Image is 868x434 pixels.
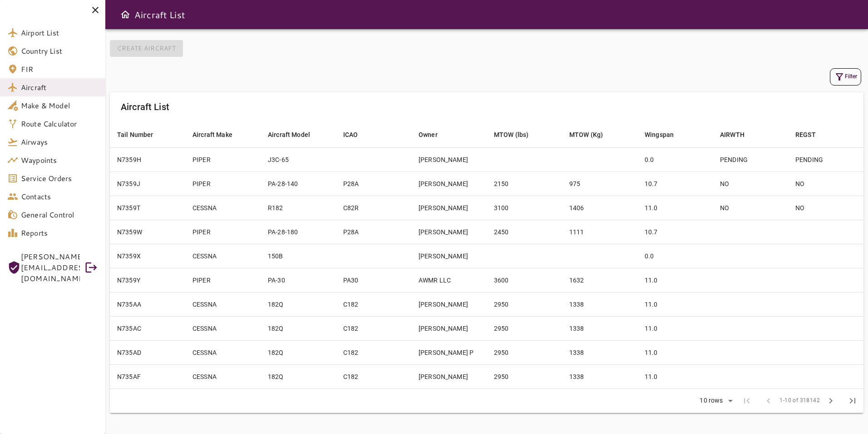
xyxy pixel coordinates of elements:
td: N7359T [110,196,185,220]
td: P28A [336,172,411,196]
td: [PERSON_NAME] [411,316,487,340]
div: Tail Number [117,129,153,140]
td: 11.0 [637,316,713,340]
td: 11.0 [637,340,713,364]
td: 150B [261,244,336,268]
h6: Aircraft List [134,7,185,22]
td: N7359X [110,244,185,268]
span: FIR [21,64,98,75]
td: C82R [336,196,411,220]
td: PENDING [788,147,863,172]
div: Aircraft Model [268,129,310,140]
td: CESSNA [185,196,261,220]
td: C182 [336,364,411,389]
td: CESSNA [185,292,261,316]
div: AIRWTH [720,129,745,140]
td: R182 [261,196,336,220]
td: PA-30 [261,268,336,292]
td: P28A [336,220,411,244]
td: NO [788,196,863,220]
td: 11.0 [637,268,713,292]
td: CESSNA [185,364,261,389]
td: 3100 [487,196,562,220]
td: 1338 [562,364,637,389]
td: [PERSON_NAME] [411,292,487,316]
td: CESSNA [185,316,261,340]
td: 182Q [261,316,336,340]
div: ICAO [343,129,358,140]
span: Tail Number [117,129,165,140]
td: 3600 [487,268,562,292]
td: 0.0 [637,244,713,268]
td: N735AD [110,340,185,364]
div: MTOW (Kg) [569,129,603,140]
td: 1111 [562,220,637,244]
div: 10 rows [694,394,736,408]
div: Owner [419,129,438,140]
td: CESSNA [185,244,261,268]
td: PIPER [185,220,261,244]
td: PA30 [336,268,411,292]
td: PA-28-140 [261,172,336,196]
td: C182 [336,292,411,316]
span: last_page [847,395,858,406]
span: MTOW (Kg) [569,129,615,140]
td: 1406 [562,196,637,220]
span: Waypoints [21,155,98,166]
span: Aircraft Model [268,129,322,140]
td: 1338 [562,292,637,316]
span: Airways [21,136,98,147]
td: 11.0 [637,196,713,220]
td: 0.0 [637,147,713,172]
span: [PERSON_NAME][EMAIL_ADDRESS][DOMAIN_NAME] [21,251,80,284]
td: PIPER [185,147,261,172]
td: N7359Y [110,268,185,292]
span: AIRWTH [720,129,756,140]
td: 1338 [562,316,637,340]
span: Service Orders [21,173,98,184]
td: [PERSON_NAME] [411,147,487,172]
td: 2950 [487,316,562,340]
span: Wingspan [645,129,686,140]
span: Previous Page [758,390,779,412]
td: AWMR LLC [411,268,487,292]
td: [PERSON_NAME] [411,244,487,268]
div: REGST [795,129,816,140]
span: Airport List [21,27,98,38]
span: REGST [795,129,828,140]
button: Filter [830,68,861,86]
span: Owner [419,129,449,140]
td: NO [713,196,788,220]
td: PENDING [713,147,788,172]
td: 2950 [487,292,562,316]
span: General Control [21,209,98,220]
td: [PERSON_NAME] [411,364,487,389]
span: Make & Model [21,100,98,111]
td: 10.7 [637,172,713,196]
td: [PERSON_NAME] [411,196,487,220]
td: 1632 [562,268,637,292]
td: 2450 [487,220,562,244]
td: CESSNA [185,340,261,364]
td: 975 [562,172,637,196]
td: 2950 [487,364,562,389]
td: [PERSON_NAME] [411,220,487,244]
td: PIPER [185,268,261,292]
td: 11.0 [637,292,713,316]
td: 182Q [261,364,336,389]
td: 182Q [261,292,336,316]
td: C182 [336,340,411,364]
td: [PERSON_NAME] [411,172,487,196]
span: MTOW (lbs) [494,129,541,140]
button: Open drawer [116,5,134,24]
td: 10.7 [637,220,713,244]
span: ICAO [343,129,370,140]
td: PA-28-180 [261,220,336,244]
span: Country List [21,45,98,56]
td: 1338 [562,340,637,364]
td: [PERSON_NAME] P [411,340,487,364]
div: Wingspan [645,129,674,140]
span: Aircraft [21,82,98,93]
td: 182Q [261,340,336,364]
span: Route Calculator [21,118,98,129]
